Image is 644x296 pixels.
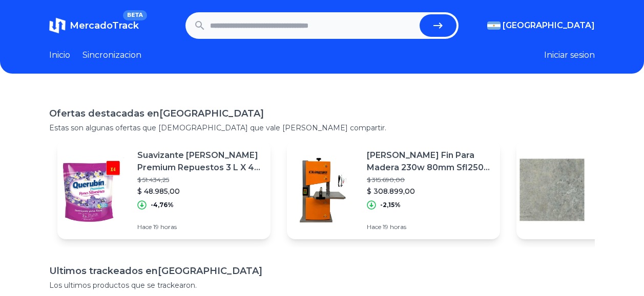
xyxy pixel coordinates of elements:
[49,280,595,290] p: Los ultimos productos que se trackearon.
[137,149,262,174] p: Suavizante [PERSON_NAME] Premium Repuestos 3 L X 4 Unidades
[57,141,271,239] a: Featured imageSuavizante [PERSON_NAME] Premium Repuestos 3 L X 4 Unidades$ 51.434,25$ 48.985,00-4...
[82,49,141,61] a: Sincronizacion
[137,223,262,231] p: Hace 19 horas
[487,21,501,30] img: Argentina
[49,17,66,34] img: MercadoTrack
[487,19,595,32] button: [GEOGRAPHIC_DATA]
[367,223,492,231] p: Hace 19 horas
[367,186,492,196] p: $ 308.899,00
[49,106,595,121] h1: Ofertas destacadas en [GEOGRAPHIC_DATA]
[544,49,595,61] button: Iniciar sesion
[49,123,595,133] p: Estas son algunas ofertas que [DEMOGRAPHIC_DATA] que vale [PERSON_NAME] compartir.
[516,154,588,226] img: Featured image
[137,186,262,196] p: $ 48.985,00
[287,154,359,226] img: Featured image
[137,176,262,184] p: $ 51.434,25
[49,264,595,278] h1: Ultimos trackeados en [GEOGRAPHIC_DATA]
[57,154,129,226] img: Featured image
[367,176,492,184] p: $ 315.690,00
[380,201,401,209] p: -2,15%
[503,19,595,32] span: [GEOGRAPHIC_DATA]
[287,141,500,239] a: Featured image[PERSON_NAME] Fin Para Madera 230w 80mm Sfl250-8 Lusqtoff$ 315.690,00$ 308.899,00-2...
[367,149,492,174] p: [PERSON_NAME] Fin Para Madera 230w 80mm Sfl250-8 Lusqtoff
[70,20,139,31] span: MercadoTrack
[151,201,174,209] p: -4,76%
[49,17,139,34] a: MercadoTrackBETA
[123,10,147,20] span: BETA
[49,49,70,61] a: Inicio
